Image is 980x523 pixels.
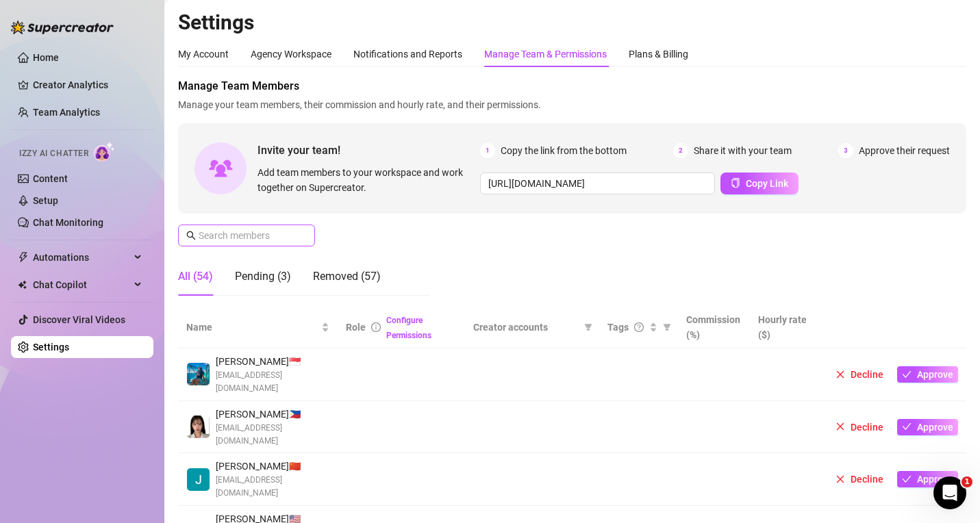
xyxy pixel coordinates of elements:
[851,474,883,485] span: Decline
[19,147,88,160] span: Izzy AI Chatter
[746,178,788,189] span: Copy Link
[187,416,210,438] img: Anne Margarett Rodriguez
[607,320,629,335] span: Tags
[629,47,688,62] div: Plans & Billing
[581,317,595,337] span: filter
[178,268,213,285] div: All (54)
[962,476,972,487] span: 1
[584,323,592,331] span: filter
[663,323,671,331] span: filter
[186,320,318,335] span: Name
[750,307,822,348] th: Hourly rate ($)
[835,370,845,379] span: close
[678,307,750,348] th: Commission (%)
[235,268,291,285] div: Pending (3)
[902,474,912,484] span: check
[11,21,114,34] img: logo-BBDzfeDw.svg
[257,165,475,195] span: Add team members to your workspace and work together on Supercreator.
[216,354,329,369] span: [PERSON_NAME] 🇸🇬
[917,422,953,433] span: Approve
[851,422,883,433] span: Decline
[830,366,889,383] button: Decline
[187,468,210,491] img: John Paul Carampatana
[473,320,579,335] span: Creator accounts
[634,322,644,332] span: question-circle
[859,143,950,158] span: Approve their request
[33,195,58,206] a: Setup
[186,231,196,240] span: search
[835,474,845,484] span: close
[178,47,229,62] div: My Account
[251,47,331,62] div: Agency Workspace
[501,143,627,158] span: Copy the link from the bottom
[94,142,115,162] img: AI Chatter
[216,422,329,448] span: [EMAIL_ADDRESS][DOMAIN_NAME]
[33,246,130,268] span: Automations
[835,422,845,431] span: close
[897,419,958,435] button: Approve
[897,366,958,383] button: Approve
[187,363,210,385] img: Haydee Joy Gentiles
[216,369,329,395] span: [EMAIL_ADDRESS][DOMAIN_NAME]
[257,142,480,159] span: Invite your team!
[917,474,953,485] span: Approve
[830,419,889,435] button: Decline
[660,317,674,337] span: filter
[386,316,431,340] a: Configure Permissions
[353,47,462,62] div: Notifications and Reports
[178,78,966,94] span: Manage Team Members
[33,173,68,184] a: Content
[851,369,883,380] span: Decline
[18,280,27,290] img: Chat Copilot
[33,217,103,228] a: Chat Monitoring
[216,474,329,500] span: [EMAIL_ADDRESS][DOMAIN_NAME]
[830,471,889,487] button: Decline
[484,47,607,62] div: Manage Team & Permissions
[33,314,125,325] a: Discover Viral Videos
[178,10,966,36] h2: Settings
[897,471,958,487] button: Approve
[216,407,329,422] span: [PERSON_NAME] 🇵🇭
[720,173,799,194] button: Copy Link
[371,322,381,332] span: info-circle
[18,252,29,263] span: thunderbolt
[33,342,69,353] a: Settings
[731,178,740,188] span: copy
[480,143,495,158] span: 1
[199,228,296,243] input: Search members
[917,369,953,380] span: Approve
[33,274,130,296] span: Chat Copilot
[178,307,338,348] th: Name
[673,143,688,158] span: 2
[694,143,792,158] span: Share it with your team
[313,268,381,285] div: Removed (57)
[346,322,366,333] span: Role
[33,74,142,96] a: Creator Analytics
[902,370,912,379] span: check
[178,97,966,112] span: Manage your team members, their commission and hourly rate, and their permissions.
[838,143,853,158] span: 3
[33,52,59,63] a: Home
[902,422,912,431] span: check
[933,476,966,509] iframe: Intercom live chat
[216,459,329,474] span: [PERSON_NAME] 🇨🇳
[33,107,100,118] a: Team Analytics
